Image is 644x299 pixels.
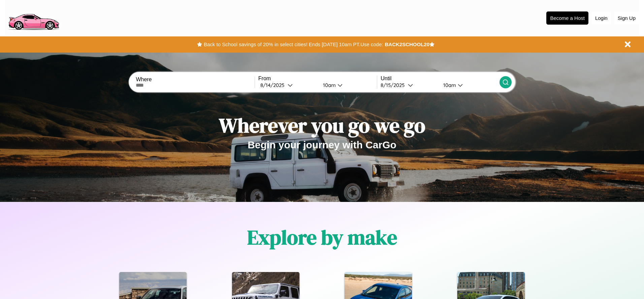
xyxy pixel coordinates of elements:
b: BACK2SCHOOL20 [385,41,429,47]
div: 8 / 14 / 2025 [260,82,288,88]
button: Login [592,12,611,24]
button: Become a Host [546,11,588,25]
h1: Explore by make [247,223,397,251]
button: Sign Up [614,12,639,24]
div: 8 / 15 / 2025 [381,82,408,88]
div: 10am [440,82,458,88]
div: 10am [320,82,337,88]
label: From [258,76,377,82]
label: Where [136,77,254,83]
button: Back to School savings of 20% in select cities! Ends [DATE] 10am PT.Use code: [202,40,385,49]
img: logo [5,3,62,32]
label: Until [381,76,499,82]
button: 10am [438,82,499,89]
button: 8/14/2025 [258,82,318,89]
button: 10am [318,82,377,89]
